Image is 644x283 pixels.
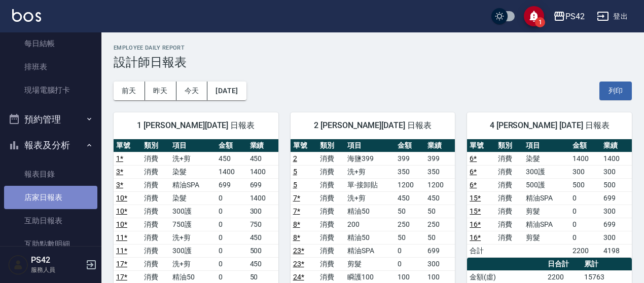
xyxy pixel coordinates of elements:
td: 699 [216,178,247,191]
h3: 設計師日報表 [114,55,632,69]
td: 消費 [495,165,523,178]
table: a dense table [467,139,632,258]
span: 2 [PERSON_NAME][DATE] 日報表 [303,120,443,131]
td: 消費 [141,231,169,244]
td: 450 [247,257,278,270]
td: 1400 [570,152,601,165]
th: 金額 [216,139,247,152]
td: 1400 [216,165,247,178]
button: 報表及分析 [4,132,97,158]
td: 精油SPA [345,244,395,257]
a: 5 [293,181,297,189]
td: 699 [247,178,278,191]
td: 消費 [141,152,169,165]
span: 1 [535,17,545,27]
th: 業績 [601,139,632,152]
td: 消費 [495,231,523,244]
td: 消費 [495,178,523,191]
td: 0 [395,257,425,270]
td: 消費 [317,205,345,218]
td: 染髮 [170,165,217,178]
a: 店家日報表 [4,186,97,209]
td: 消費 [141,165,169,178]
td: 洗+剪 [170,231,217,244]
td: 合計 [467,244,495,257]
th: 類別 [495,139,523,152]
td: 0 [570,218,601,231]
td: 1400 [601,152,632,165]
td: 500 [570,178,601,191]
td: 50 [425,205,455,218]
th: 金額 [570,139,601,152]
td: 500護 [523,178,570,191]
span: 1 [PERSON_NAME][DATE] 日報表 [126,120,266,131]
td: 洗+剪 [345,191,395,205]
td: 消費 [317,257,345,270]
td: 300 [247,205,278,218]
td: 450 [425,191,455,205]
td: 50 [395,231,425,244]
td: 剪髮 [345,257,395,270]
td: 消費 [141,218,169,231]
td: 450 [247,152,278,165]
th: 單號 [114,139,141,152]
th: 金額 [395,139,425,152]
td: 500 [601,178,632,191]
td: 399 [395,152,425,165]
td: 0 [216,231,247,244]
td: 洗+剪 [170,257,217,270]
th: 項目 [345,139,395,152]
td: 0 [570,191,601,205]
td: 50 [395,205,425,218]
td: 399 [425,152,455,165]
td: 300護 [523,165,570,178]
td: 精油50 [345,205,395,218]
img: Logo [12,9,41,22]
td: 0 [216,257,247,270]
td: 250 [395,218,425,231]
td: 洗+剪 [170,152,217,165]
td: 699 [425,244,455,257]
td: 450 [247,231,278,244]
td: 0 [216,191,247,205]
td: 消費 [141,178,169,191]
td: 0 [395,244,425,257]
td: 消費 [317,178,345,191]
a: 排班表 [4,55,97,78]
td: 300 [601,231,632,244]
th: 類別 [141,139,169,152]
td: 0 [216,244,247,257]
td: 消費 [317,165,345,178]
td: 1200 [395,178,425,191]
td: 200 [345,218,395,231]
button: 登出 [593,7,632,26]
td: 消費 [317,231,345,244]
td: 染髮 [170,191,217,205]
a: 互助點數明細 [4,232,97,256]
td: 精油50 [345,231,395,244]
td: 單-接卸貼 [345,178,395,191]
button: 列印 [599,82,632,100]
a: 現場電腦打卡 [4,78,97,102]
th: 單號 [291,139,318,152]
a: 每日結帳 [4,32,97,55]
button: 預約管理 [4,106,97,133]
td: 染髮 [523,152,570,165]
td: 消費 [317,218,345,231]
td: 300護 [170,205,217,218]
th: 單號 [467,139,495,152]
a: 5 [293,168,297,176]
td: 699 [601,218,632,231]
td: 洗+剪 [345,165,395,178]
td: 750護 [170,218,217,231]
div: PS42 [565,10,585,23]
td: 750 [247,218,278,231]
button: 昨天 [145,82,176,100]
td: 消費 [495,218,523,231]
td: 剪髮 [523,205,570,218]
td: 精油SPA [170,178,217,191]
a: 互助日報表 [4,209,97,232]
td: 消費 [141,205,169,218]
td: 消費 [495,191,523,205]
td: 250 [425,218,455,231]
